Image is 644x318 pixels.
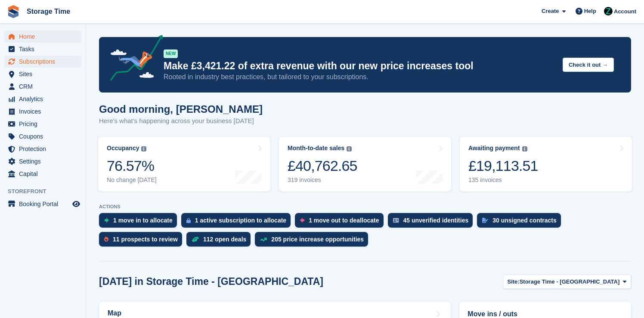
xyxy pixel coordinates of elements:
img: icon-info-grey-7440780725fd019a000dd9b08b2336e03edf1995a4989e88bcd33f0948082b44.svg [141,146,146,151]
a: 45 unverified identities [388,213,477,232]
span: Sites [19,68,71,80]
div: No change [DATE] [107,176,157,184]
span: Create [542,7,559,15]
a: menu [4,43,81,55]
div: £19,113.51 [468,157,538,175]
h2: Map [108,309,121,317]
a: Month-to-date sales £40,762.65 319 invoices [279,137,451,191]
img: contract_signature_icon-13c848040528278c33f63329250d36e43548de30e8caae1d1a13099fd9432cc5.svg [482,218,488,223]
img: price_increase_opportunities-93ffe204e8149a01c8c9dc8f82e8f89637d9d84a8eef4429ea346261dce0b2c0.svg [260,238,267,241]
div: 45 unverified identities [403,217,469,224]
p: Make £3,421.22 of extra revenue with our new price increases tool [164,60,556,72]
div: 205 price increase opportunities [271,236,364,243]
span: Help [584,7,596,15]
a: menu [4,93,81,105]
div: 1 move out to deallocate [309,217,379,224]
a: 1 move out to deallocate [295,213,387,232]
a: menu [4,68,81,80]
a: 112 open deals [186,232,255,251]
a: 11 prospects to review [99,232,186,251]
span: Tasks [19,43,71,55]
a: menu [4,105,81,117]
a: 205 price increase opportunities [255,232,372,251]
span: Storage Time - [GEOGRAPHIC_DATA] [520,278,620,286]
img: prospect-51fa495bee0391a8d652442698ab0144808aea92771e9ea1ae160a38d050c398.svg [104,237,108,242]
h1: Good morning, [PERSON_NAME] [99,103,263,115]
a: menu [4,130,81,142]
a: menu [4,155,81,167]
span: Capital [19,168,71,180]
a: menu [4,143,81,155]
img: Zain Sarwar [604,7,613,15]
img: verify_identity-adf6edd0f0f0b5bbfe63781bf79b02c33cf7c696d77639b501bdc392416b5a36.svg [393,218,399,223]
button: Check it out → [563,58,614,72]
div: £40,762.65 [288,157,357,175]
p: ACTIONS [99,204,631,210]
span: Site: [508,278,520,286]
div: Month-to-date sales [288,145,344,152]
img: active_subscription_to_allocate_icon-d502201f5373d7db506a760aba3b589e785aa758c864c3986d89f69b8ff3... [186,218,191,223]
span: Storefront [8,187,86,196]
span: Pricing [19,118,71,130]
span: Booking Portal [19,198,71,210]
span: Home [19,31,71,43]
a: Occupancy 76.57% No change [DATE] [98,137,270,191]
span: Coupons [19,130,71,142]
span: Settings [19,155,71,167]
div: NEW [164,49,178,58]
img: icon-info-grey-7440780725fd019a000dd9b08b2336e03edf1995a4989e88bcd33f0948082b44.svg [522,146,527,151]
div: 76.57% [107,157,157,175]
a: 1 move in to allocate [99,213,181,232]
img: icon-info-grey-7440780725fd019a000dd9b08b2336e03edf1995a4989e88bcd33f0948082b44.svg [347,146,352,151]
a: menu [4,198,81,210]
img: move_ins_to_allocate_icon-fdf77a2bb77ea45bf5b3d319d69a93e2d87916cf1d5bf7949dd705db3b84f3ca.svg [104,218,109,223]
div: 135 invoices [468,176,538,184]
a: 1 active subscription to allocate [181,213,295,232]
a: 30 unsigned contracts [477,213,565,232]
div: Occupancy [107,145,139,152]
span: Invoices [19,105,71,117]
div: 1 active subscription to allocate [195,217,286,224]
button: Site: Storage Time - [GEOGRAPHIC_DATA] [503,275,632,289]
div: Awaiting payment [468,145,520,152]
img: move_outs_to_deallocate_icon-f764333ba52eb49d3ac5e1228854f67142a1ed5810a6f6cc68b1a99e826820c5.svg [300,218,304,223]
img: deal-1b604bf984904fb50ccaf53a9ad4b4a5d6e5aea283cecdc64d6e3604feb123c2.svg [192,236,199,242]
div: 1 move in to allocate [113,217,173,224]
span: CRM [19,80,71,93]
span: Analytics [19,93,71,105]
div: 30 unsigned contracts [492,217,557,224]
img: stora-icon-8386f47178a22dfd0bd8f6a31ec36ba5ce8667c1dd55bd0f319d3a0aa187defe.svg [7,5,20,18]
a: Preview store [71,199,81,209]
a: Storage Time [23,4,74,19]
img: price-adjustments-announcement-icon-8257ccfd72463d97f412b2fc003d46551f7dbcb40ab6d574587a9cd5c0d94... [103,35,163,84]
span: Subscriptions [19,56,71,68]
a: menu [4,118,81,130]
div: 11 prospects to review [113,236,178,243]
a: menu [4,56,81,68]
div: 112 open deals [203,236,246,243]
a: Awaiting payment £19,113.51 135 invoices [460,137,632,191]
div: 319 invoices [288,176,357,184]
span: Protection [19,143,71,155]
span: Account [614,7,636,16]
h2: [DATE] in Storage Time - [GEOGRAPHIC_DATA] [99,276,323,287]
a: menu [4,31,81,43]
p: Here's what's happening across your business [DATE] [99,116,263,126]
a: menu [4,168,81,180]
a: menu [4,80,81,93]
p: Rooted in industry best practices, but tailored to your subscriptions. [164,72,556,82]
